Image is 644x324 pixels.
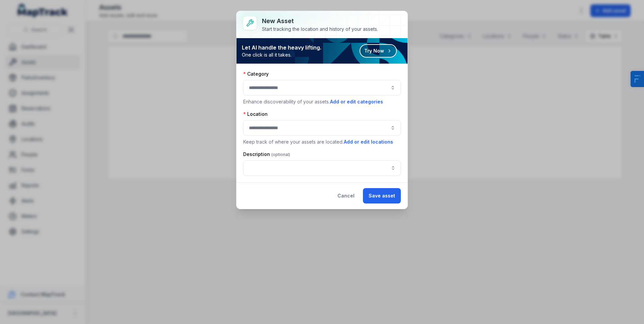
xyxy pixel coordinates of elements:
[262,16,378,26] h3: New asset
[242,52,321,58] span: One click is all it takes.
[243,151,290,158] label: Description
[242,44,321,52] strong: Let AI handle the heavy lifting.
[262,26,378,32] div: Start tracking the location and history of your assets.
[330,98,383,105] button: Add or edit categories
[243,71,269,77] label: Category
[243,98,401,105] p: Enhance discoverability of your assets.
[243,160,401,176] input: asset-add:description-label
[332,188,360,204] button: Cancel
[343,138,393,146] button: Add or edit locations
[363,188,401,204] button: Save asset
[360,44,397,58] button: Try Now
[243,111,268,117] label: Location
[243,138,401,146] p: Keep track of where your assets are located.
